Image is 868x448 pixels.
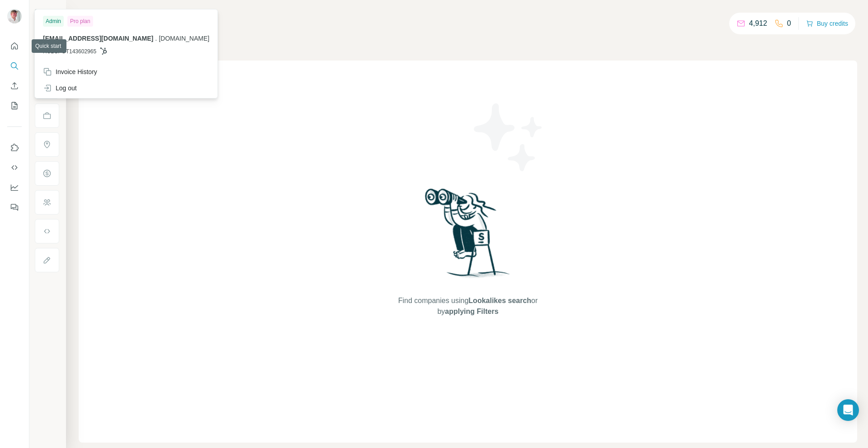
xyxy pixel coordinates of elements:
[837,399,859,421] div: Open Intercom Messenger
[787,18,791,29] p: 0
[7,58,22,74] button: Search
[28,5,65,19] button: Show
[43,67,97,76] div: Invoice History
[7,38,22,54] button: Quick start
[7,98,22,114] button: My lists
[421,186,515,287] img: Surfe Illustration - Woman searching with binoculars
[43,84,77,93] div: Log out
[67,16,93,27] div: Pro plan
[43,16,64,27] div: Admin
[7,9,22,23] img: Avatar
[396,295,540,317] span: Find companies using or by
[43,47,96,56] span: HUBSPOT143602965
[7,179,22,196] button: Dashboard
[43,35,153,42] span: [EMAIL_ADDRESS][DOMAIN_NAME]
[7,78,22,94] button: Enrich CSV
[7,159,22,176] button: Use Surfe API
[7,199,22,215] button: Feedback
[806,17,848,30] button: Buy credits
[468,297,531,304] span: Lookalikes search
[159,35,209,42] span: [DOMAIN_NAME]
[445,308,498,315] span: applying Filters
[79,11,857,23] h4: Search
[7,140,22,156] button: Use Surfe on LinkedIn
[468,97,549,178] img: Surfe Illustration - Stars
[749,18,767,29] p: 4,912
[155,35,157,42] span: .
